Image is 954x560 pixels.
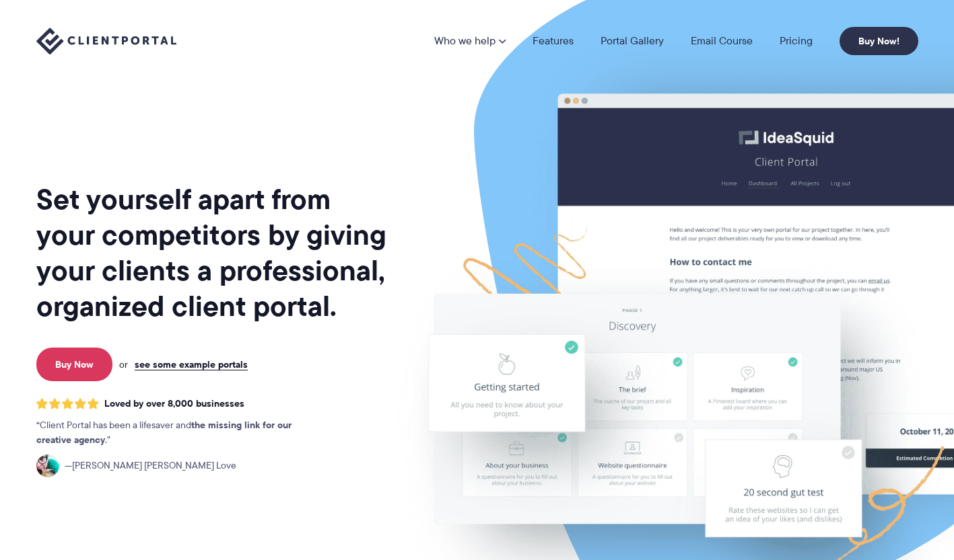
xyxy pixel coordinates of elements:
[119,358,128,370] span: or
[533,36,574,46] a: Features
[691,36,753,46] a: Email Course
[840,27,918,55] a: Buy Now!
[36,348,112,381] a: Buy Now
[104,398,244,409] span: Loved by over 8,000 businesses
[434,36,506,46] a: Who we help
[36,418,319,448] p: Client Portal has been a lifesaver and .
[135,358,248,370] a: see some example portals
[65,458,236,473] span: [PERSON_NAME] [PERSON_NAME] Love
[36,182,389,324] h1: Set yourself apart from your competitors by giving your clients a professional, organized client ...
[780,36,813,46] a: Pricing
[601,36,664,46] a: Portal Gallery
[36,417,292,447] strong: the missing link for our creative agency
